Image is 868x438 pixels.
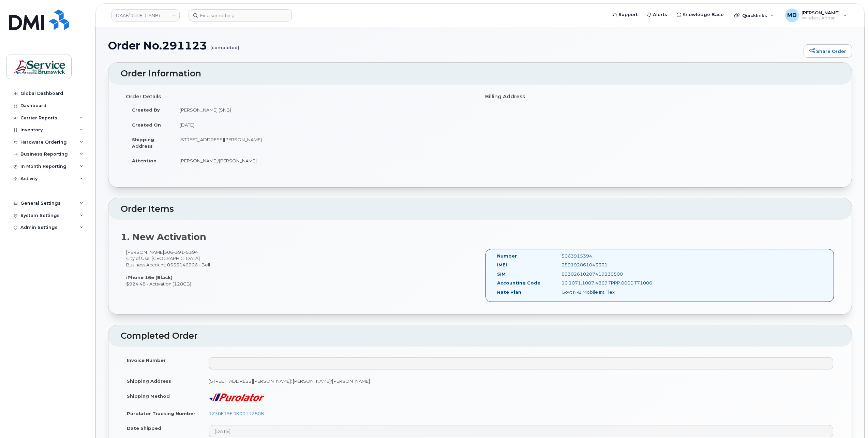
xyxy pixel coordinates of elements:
[210,40,239,50] small: (completed)
[132,137,154,149] strong: Shipping Address
[127,393,170,399] label: Shipping Method
[556,262,646,268] div: 359192861043331
[121,249,480,287] div: [PERSON_NAME] City of Use: [GEOGRAPHIC_DATA] Business Account: 0555146906 - Bell $924.48 - Activa...
[121,331,839,341] h2: Completed Order
[121,69,839,78] h2: Order Information
[174,102,475,117] td: [PERSON_NAME] (SNB)
[497,253,517,259] label: Number
[174,153,475,168] td: [PERSON_NAME]/[PERSON_NAME]
[556,280,646,286] div: 10.1071.1007.4869.TPPP.0000.T71006
[126,94,475,100] h4: Order Details
[126,275,173,280] strong: iPhone 16e (Black)
[121,231,206,243] strong: 1. New Activation
[174,117,475,132] td: [DATE]
[127,357,166,364] label: Invoice Number
[132,158,156,163] strong: Attention
[108,40,800,52] h1: Order No.291123
[174,132,475,153] td: [STREET_ADDRESS][PERSON_NAME]
[556,271,646,277] div: 89302610207419230500
[556,253,646,259] div: 5063915394
[132,107,160,113] strong: Created By
[164,249,198,255] span: 506
[121,204,839,214] h2: Order Items
[127,410,195,417] label: Purolator Tracking Number
[209,393,265,402] img: purolator-9dc0d6913a5419968391dc55414bb4d415dd17fc9089aa56d78149fa0af40473.png
[209,411,264,416] a: 1Z30E19EDK00112808
[173,249,184,255] span: 391
[497,271,506,277] label: SIM
[497,289,521,295] label: Rate Plan
[556,289,646,295] div: Govt N-B Mobile Int Flex
[132,122,161,128] strong: Created On
[203,374,839,389] td: [STREET_ADDRESS][PERSON_NAME]: [PERSON_NAME]/[PERSON_NAME]
[804,44,852,58] a: Share Order
[485,94,834,100] h4: Billing Address
[127,378,171,384] label: Shipping Address
[184,249,198,255] span: 5394
[127,425,161,432] label: Date Shipped
[497,262,507,268] label: IMEI
[497,280,540,286] label: Accounting Code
